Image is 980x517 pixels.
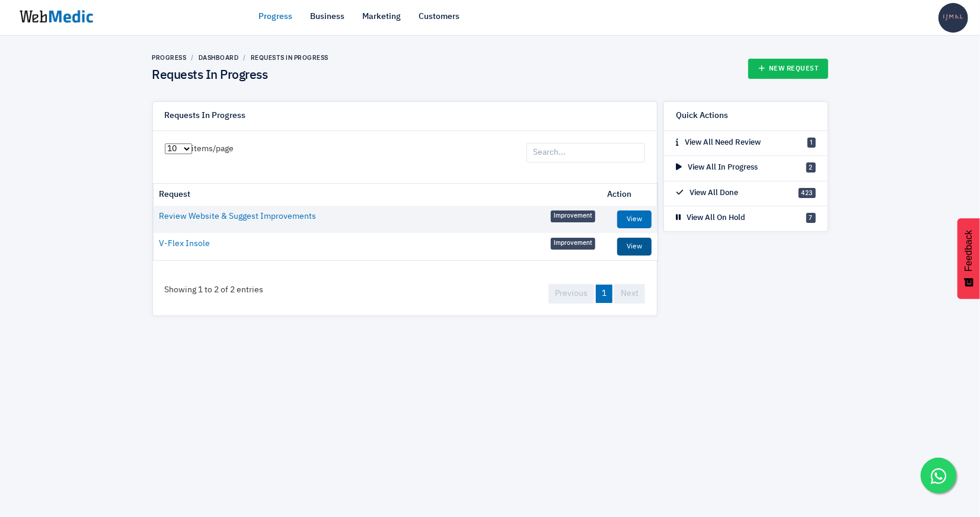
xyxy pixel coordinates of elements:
p: View All Need Review [676,137,761,149]
th: Request [154,184,602,206]
a: Business [311,11,345,23]
th: Action [601,184,657,206]
span: Improvement [551,210,595,222]
span: Improvement [551,238,595,250]
a: Dashboard [199,54,239,61]
a: Customers [419,11,460,23]
span: 423 [799,188,816,198]
a: New Request [748,59,828,79]
div: Showing 1 to 2 of 2 entries [153,272,276,308]
select: items/page [165,143,192,154]
a: V-Flex Insole [159,238,210,250]
span: Feedback [963,230,974,272]
p: View All In Progress [676,162,758,174]
h6: Requests In Progress [165,111,246,122]
a: Review Website & Suggest Improvements [159,210,317,223]
span: 7 [806,213,816,223]
h4: Requests In Progress [152,68,329,84]
a: Progress [152,54,187,61]
label: items/page [165,143,234,155]
p: View All Done [676,187,738,199]
a: Requests In Progress [251,54,328,61]
nav: breadcrumb [152,53,329,62]
p: View All On Hold [676,212,745,224]
span: 1 [807,138,816,148]
a: View [617,210,652,228]
a: Progress [259,11,293,23]
button: Feedback - Show survey [957,218,980,299]
span: 2 [806,162,816,173]
input: Search... [526,143,645,163]
a: Marketing [363,11,401,23]
h6: Quick Actions [676,111,728,122]
a: Next [614,284,645,304]
a: Previous [548,284,594,304]
a: 1 [596,285,612,303]
a: View [617,238,652,256]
